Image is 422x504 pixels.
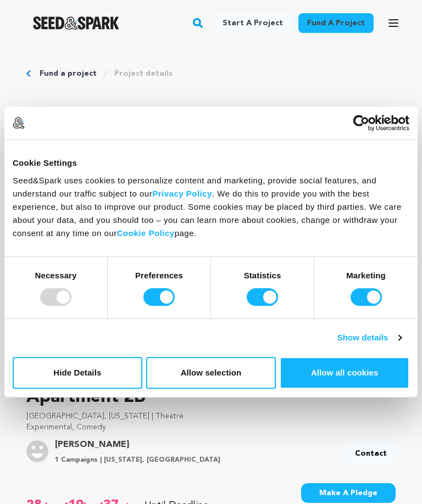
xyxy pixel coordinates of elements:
[55,438,220,451] a: Goto Katie Kaufmann profile
[280,357,409,389] button: Allow all cookies
[13,174,409,240] div: Seed&Spark uses cookies to personalize content and marketing, provide social features, and unders...
[214,13,292,33] a: Start a project
[26,411,396,422] p: [GEOGRAPHIC_DATA], [US_STATE] | Theatre
[152,189,212,198] a: Privacy Policy
[346,444,396,463] a: Contact
[117,228,175,238] a: Cookie Policy
[313,115,409,131] a: Usercentrics Cookiebot - opens in a new window
[13,117,25,129] img: logo
[26,440,48,462] img: user.png
[298,13,374,33] a: Fund a project
[33,16,119,30] img: Seed&Spark Logo Dark Mode
[33,16,119,30] a: Seed&Spark Homepage
[26,422,396,433] p: Experimental, Comedy
[35,271,77,280] strong: Necessary
[13,357,142,389] button: Hide Details
[244,271,281,280] strong: Statistics
[337,331,401,344] a: Show details
[114,68,173,79] a: Project details
[13,156,409,170] div: Cookie Settings
[301,483,396,503] button: Make A Pledge
[55,456,220,464] p: 1 Campaigns | [US_STATE], [GEOGRAPHIC_DATA]
[146,357,276,389] button: Allow selection
[26,384,396,411] p: Apartment 2B
[40,68,97,79] a: Fund a project
[346,271,386,280] strong: Marketing
[135,271,183,280] strong: Preferences
[26,68,396,79] div: Breadcrumb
